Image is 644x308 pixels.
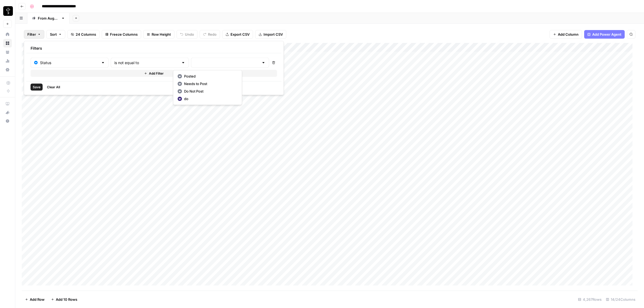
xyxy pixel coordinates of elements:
span: Posted [184,74,235,79]
div: 4,267 Rows [576,295,604,304]
span: Add Column [558,32,579,37]
a: Your Data [3,48,12,56]
div: Filters [26,43,281,53]
span: Import CSV [264,32,283,37]
span: Clear All [47,85,60,90]
button: Add 10 Rows [48,295,80,304]
span: Save [33,85,41,90]
button: Add Power Agent [584,30,625,39]
button: Undo [177,30,197,39]
button: Help + Support [3,117,12,125]
span: Freeze Columns [110,32,138,37]
span: Row Height [152,32,171,37]
span: Export CSV [230,32,250,37]
button: Redo [200,30,220,39]
a: Settings [3,65,12,74]
span: Sort [50,32,57,37]
div: 14/24 Columns [604,295,638,304]
div: From [DATE] [38,16,59,21]
div: What's new? [3,108,12,116]
input: is not equal to [114,60,179,65]
a: Usage [3,57,12,65]
input: Status [40,60,99,65]
button: Add Filter [31,70,277,77]
a: From [DATE] [27,13,69,24]
button: Workspace: LP Production Workloads [3,4,12,18]
a: Home [3,30,12,39]
a: Browse [3,39,12,47]
button: Add Column [550,30,582,39]
button: Sort [46,30,65,39]
span: Add Filter [149,71,164,76]
button: Save [31,84,43,91]
a: AirOps Academy [3,100,12,108]
img: LP Production Workloads Logo [3,6,13,16]
button: What's new? [3,108,12,117]
span: Needs to Post [184,81,235,86]
span: Undo [185,32,194,37]
span: Add Power Agent [592,32,621,37]
span: 24 Columns [76,32,96,37]
span: Add 10 Rows [56,297,77,302]
span: Filter [27,32,36,37]
button: Import CSV [255,30,286,39]
button: Filter [24,30,44,39]
button: Freeze Columns [102,30,141,39]
span: Do Not Post [184,89,235,94]
span: do [184,96,235,101]
span: Redo [208,32,217,37]
div: Filter [24,41,284,95]
button: Export CSV [222,30,253,39]
button: Clear All [45,84,62,91]
button: Add Row [22,295,48,304]
button: 24 Columns [67,30,100,39]
span: Add Row [30,297,45,302]
button: Row Height [143,30,174,39]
